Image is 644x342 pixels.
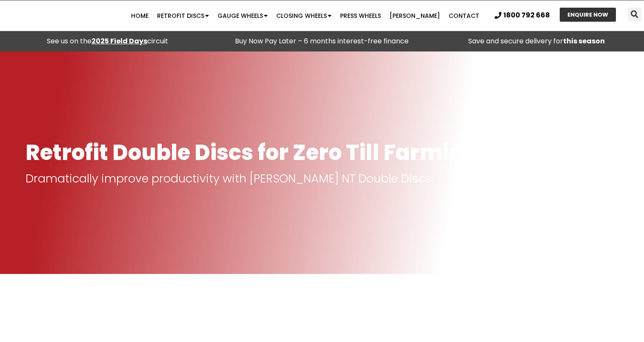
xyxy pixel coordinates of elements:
[444,7,484,24] a: Contact
[504,12,550,19] span: 1800 792 668
[628,8,641,21] div: Search
[153,7,213,24] a: Retrofit Discs
[272,7,336,24] a: Closing Wheels
[26,173,618,185] p: Dramatically improve productivity with [PERSON_NAME] NT Double Discs.
[495,12,550,19] a: 1800 792 668
[336,7,385,24] a: Press Wheels
[26,3,111,29] img: Ryan NT logo
[567,12,608,17] span: ENQUIRE NOW
[92,36,147,46] a: 2025 Field Days
[26,141,618,164] h1: Retrofit Double Discs for Zero Till Farming
[563,36,605,46] strong: this season
[125,7,485,24] nav: Menu
[385,7,444,24] a: [PERSON_NAME]
[560,8,616,22] a: ENQUIRE NOW
[4,35,210,47] div: See us on the circuit
[213,7,272,24] a: Gauge Wheels
[219,35,425,47] p: Buy Now Pay Later – 6 months interest-free finance
[434,35,640,47] p: Save and secure delivery for
[127,7,153,24] a: Home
